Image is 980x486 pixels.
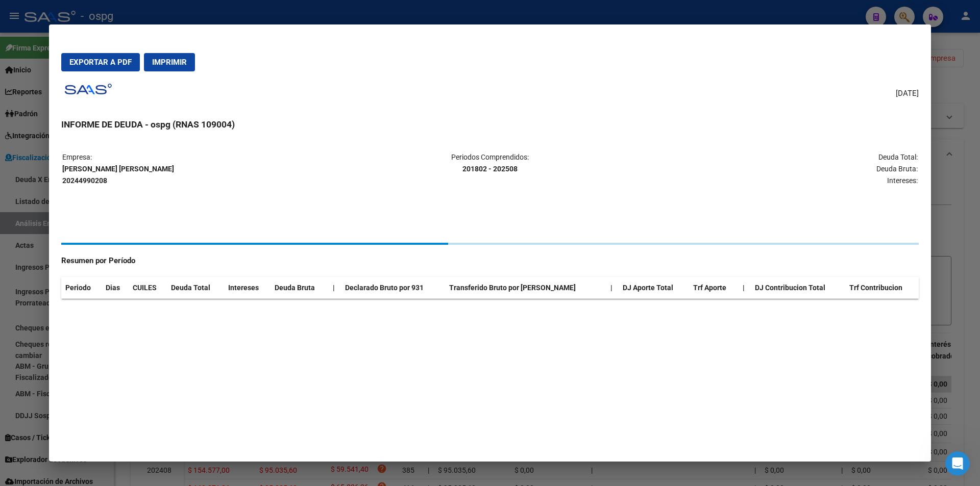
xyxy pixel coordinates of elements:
[341,277,445,299] th: Declarado Bruto por 931
[271,277,329,299] th: Deuda Bruta
[845,277,919,299] th: Trf Contribucion
[462,165,518,173] strong: 201802 - 202508
[61,255,919,267] h4: Resumen por Período
[945,451,970,476] iframe: Intercom live chat
[329,277,341,299] th: |
[224,277,271,299] th: Intereses
[61,53,140,71] button: Exportar a PDF
[896,88,919,99] span: [DATE]
[61,277,102,299] th: Periodo
[144,53,195,71] button: Imprimir
[167,277,224,299] th: Deuda Total
[129,277,167,299] th: CUILES
[619,277,689,299] th: DJ Aporte Total
[152,58,187,67] span: Imprimir
[69,58,132,67] span: Exportar a PDF
[751,277,845,299] th: DJ Contribucion Total
[633,151,918,186] p: Deuda Total: Deuda Bruta: Intereses:
[689,277,739,299] th: Trf Aporte
[606,277,619,299] th: |
[445,277,607,299] th: Transferido Bruto por [PERSON_NAME]
[62,151,347,186] p: Empresa:
[102,277,129,299] th: Dias
[62,165,174,185] strong: [PERSON_NAME] [PERSON_NAME] 20244990208
[739,277,751,299] th: |
[61,118,919,131] h3: INFORME DE DEUDA - ospg (RNAS 109004)
[348,151,632,175] p: Periodos Comprendidos:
